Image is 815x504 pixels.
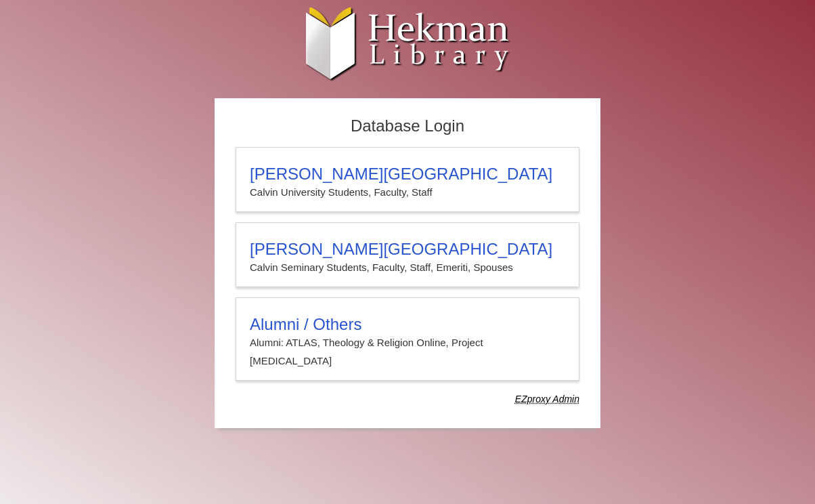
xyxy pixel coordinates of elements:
summary: Alumni / OthersAlumni: ATLAS, Theology & Religion Online, Project [MEDICAL_DATA] [250,315,565,370]
h3: Alumni / Others [250,315,565,334]
p: Alumni: ATLAS, Theology & Religion Online, Project [MEDICAL_DATA] [250,334,565,370]
a: [PERSON_NAME][GEOGRAPHIC_DATA]Calvin Seminary Students, Faculty, Staff, Emeriti, Spouses [236,222,579,287]
p: Calvin Seminary Students, Faculty, Staff, Emeriti, Spouses [250,259,565,276]
p: Calvin University Students, Faculty, Staff [250,184,565,201]
dfn: Use Alumni login [515,394,579,404]
h3: [PERSON_NAME][GEOGRAPHIC_DATA] [250,240,565,259]
h3: [PERSON_NAME][GEOGRAPHIC_DATA] [250,165,565,184]
h2: Database Login [229,112,586,140]
a: [PERSON_NAME][GEOGRAPHIC_DATA]Calvin University Students, Faculty, Staff [236,147,579,212]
